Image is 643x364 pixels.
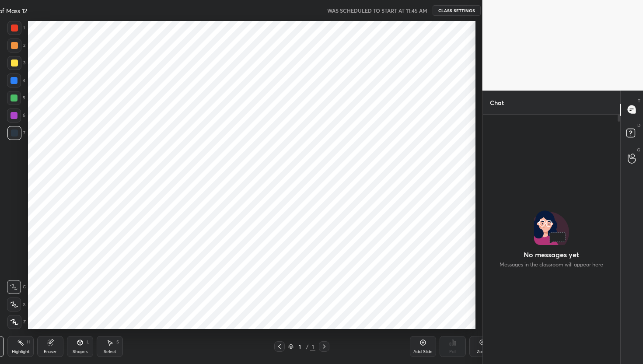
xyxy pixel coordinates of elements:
div: Z [7,315,26,329]
div: C [7,280,26,294]
div: Highlight [12,350,30,354]
p: G [637,147,640,153]
div: Add Slide [413,350,433,354]
div: Zoom [477,350,489,354]
div: Eraser [44,350,57,354]
div: 6 [7,108,25,122]
div: H [27,340,30,344]
h5: WAS SCHEDULED TO START AT 11:45 AM [327,7,427,14]
div: S [116,340,119,344]
button: CLASS SETTINGS [433,5,481,16]
div: L [87,340,89,344]
div: 3 [7,56,25,70]
p: T [638,98,640,104]
div: 4 [7,73,25,87]
div: 1 [310,343,315,350]
div: Select [104,350,116,354]
div: 1 [7,21,25,35]
div: / [306,344,308,349]
div: 5 [7,91,25,105]
p: D [637,122,640,129]
div: 1 [295,344,304,349]
div: 7 [7,126,25,140]
div: Shapes [73,350,87,354]
div: X [7,297,26,311]
div: 2 [7,38,25,52]
p: Chat [483,91,511,114]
